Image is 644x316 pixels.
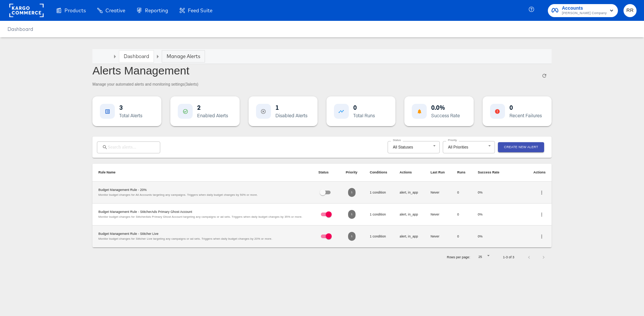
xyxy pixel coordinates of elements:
[457,190,466,195] p: 0
[626,6,634,15] span: RR
[98,215,302,218] span: Monitor budget changes for StitcherAds Primary Ghost Account targeting any campaigns or ad sets. ...
[92,64,198,77] h1: Alerts Management
[167,53,200,60] div: Manage Alerts
[457,212,466,217] p: 0
[98,188,306,192] p: Budget Management Rule - 20%
[275,112,307,119] div: Disabled Alerts
[443,141,495,153] div: All Priorities
[478,212,500,217] p: 0%
[98,210,306,214] p: Budget Management Rule - StitcherAds Primary Ghost Account
[451,164,472,182] th: Runs
[504,144,538,150] span: Create New Alert
[370,234,388,239] p: 1 condition
[400,190,419,195] p: alert, in_app
[92,81,198,88] h6: Manage your automated alerts and monitoring settings ( 3 alerts)
[64,7,86,13] span: Products
[430,212,445,217] p: Never
[145,7,168,13] span: Reporting
[275,104,307,111] div: 1
[348,234,356,239] span: 1
[312,164,340,182] th: Status
[197,112,228,119] div: Enabled Alerts
[370,190,388,195] p: 1 condition
[478,234,500,239] p: 0%
[447,255,470,260] p: Rows per page:
[473,253,491,261] div: 25
[472,164,506,182] th: Success Rate
[108,141,160,153] input: Search alerts...
[537,68,552,83] button: Refresh
[498,142,544,152] button: Create New Alert
[506,164,552,182] th: Actions
[562,10,607,16] span: [PERSON_NAME] Company
[509,104,542,111] div: 0
[548,4,618,17] button: Accounts[PERSON_NAME] Company
[400,234,419,239] p: alert, in_app
[624,4,637,17] button: RR
[119,104,142,111] div: 3
[188,7,212,13] span: Feed Suite
[353,112,375,119] div: Total Runs
[431,104,460,111] div: 0.0%
[364,164,394,182] th: Conditions
[98,232,306,236] p: Budget Management Rule - Stitcher Live
[348,213,356,217] span: 1
[562,4,607,12] span: Accounts
[424,164,451,182] th: Last Run
[124,53,149,60] a: Dashboard
[400,212,419,217] p: alert, in_app
[105,7,125,13] span: Creative
[98,193,258,197] span: Monitor budget changes for All Accounts targeting any campaigns. Triggers when daily budget chang...
[430,190,445,195] p: Never
[394,164,424,182] th: Actions
[478,190,500,195] p: 0%
[7,26,33,32] a: Dashboard
[348,191,356,195] span: 1
[457,234,466,239] p: 0
[98,237,272,240] span: Monitor budget changes for Stitcher Live targeting any campaigns or ad sets. Triggers when daily ...
[370,212,388,217] p: 1 condition
[503,255,514,260] p: 1-3 of 3
[340,164,364,182] th: Priority
[430,234,445,239] p: Never
[353,104,375,111] div: 0
[92,164,312,182] th: Rule Name
[119,112,142,119] div: Total Alerts
[509,112,542,119] div: Recent Failures
[388,141,440,153] div: All Statuses
[197,104,228,111] div: 2
[431,112,460,119] div: Success Rate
